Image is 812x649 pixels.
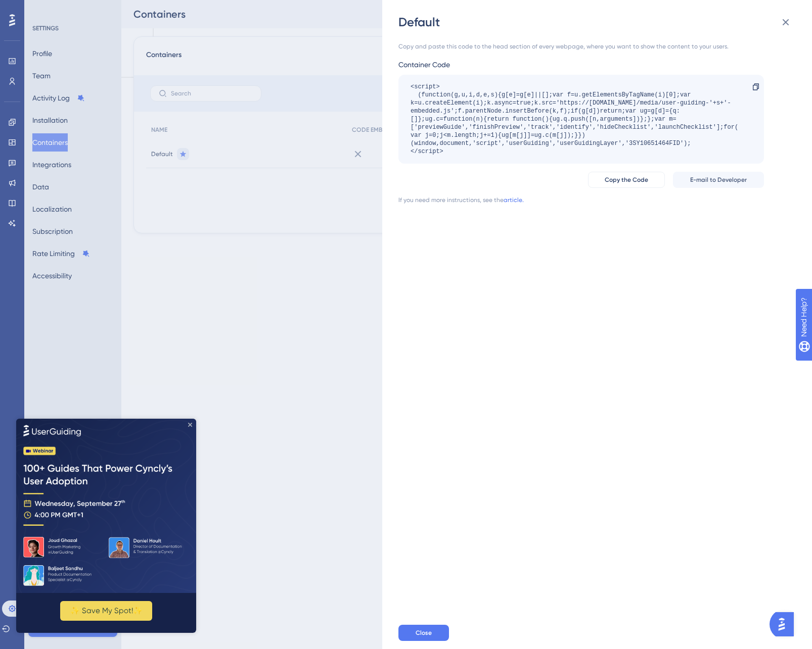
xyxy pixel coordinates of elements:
[605,176,648,184] span: Copy the Code
[398,59,764,71] div: Container Code
[770,609,800,639] iframe: UserGuiding AI Assistant Launcher
[690,176,747,184] span: E-mail to Developer
[398,196,504,204] div: If you need more instructions, see the
[588,172,665,188] button: Copy the Code
[398,625,449,641] button: Close
[44,182,136,202] button: ✨ Save My Spot!✨
[24,3,63,15] span: Need Help?
[398,14,798,30] div: Default
[172,4,176,8] div: Close Preview
[504,196,524,204] a: article.
[673,172,764,188] button: E-mail to Developer
[411,83,742,156] div: <script> (function(g,u,i,d,e,s){g[e]=g[e]||[];var f=u.getElementsByTagName(i)[0];var k=u.createEl...
[398,42,764,51] div: Copy and paste this code to the head section of every webpage, where you want to show the content...
[416,629,432,637] span: Close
